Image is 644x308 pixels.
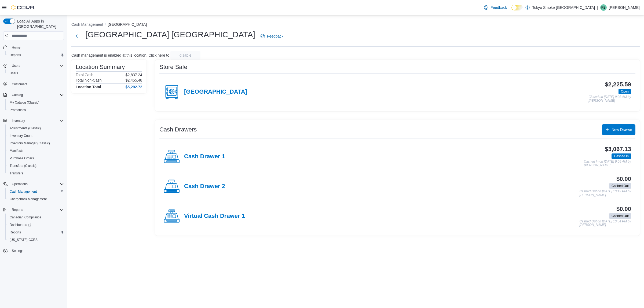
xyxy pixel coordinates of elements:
h4: Location Total [76,85,101,89]
a: Promotions [8,107,28,113]
a: Reports [8,229,23,236]
span: Promotions [10,108,26,112]
span: Open [619,89,631,94]
span: Operations [10,181,64,187]
span: Cashed Out [612,214,629,218]
button: Next [71,31,82,42]
span: Users [8,70,64,76]
p: Cashed Out on [DATE] 10:13 PM by [PERSON_NAME] [579,190,631,197]
button: Cash Management [71,22,103,27]
button: Transfers (Classic) [5,162,66,170]
span: Transfers (Classic) [8,163,64,169]
button: Reports [5,229,66,236]
button: Inventory [10,118,27,124]
a: Inventory Count [8,133,35,139]
button: Inventory Manager (Classic) [5,140,66,147]
a: Adjustments (Classic) [8,125,43,131]
span: Adjustments (Classic) [10,126,41,130]
span: Users [10,63,64,69]
button: [US_STATE] CCRS [5,236,66,244]
span: Reports [8,52,64,58]
span: Feedback [267,34,283,39]
a: Feedback [482,2,509,13]
input: Dark Mode [511,5,523,10]
p: [PERSON_NAME] [609,4,640,11]
button: Inventory [1,117,66,124]
h4: Cash Drawer 1 [184,153,225,160]
span: Home [10,44,64,50]
button: Transfers [5,170,66,177]
span: New Drawer [612,127,632,132]
a: My Catalog (Classic) [8,99,42,106]
h3: $2,225.59 [605,81,631,88]
h6: Total Non-Cash [76,78,102,82]
button: Reports [5,51,66,59]
a: Settings [10,248,25,254]
span: Feedback [491,5,507,10]
span: Dashboards [8,222,64,228]
a: Reports [8,52,23,58]
h4: Cash Drawer 2 [184,183,225,190]
span: Cashed In [614,154,629,159]
span: Cash Management [8,188,64,195]
p: Tokyo Smoke [GEOGRAPHIC_DATA] [532,4,595,11]
button: Manifests [5,147,66,155]
h3: Store Safe [159,64,187,70]
h4: $5,292.72 [126,85,142,89]
span: Purchase Orders [10,156,34,160]
span: Settings [10,247,64,254]
a: Canadian Compliance [8,214,43,221]
a: Home [10,44,23,51]
a: Cash Management [8,188,39,195]
span: Inventory Manager (Classic) [10,141,50,145]
span: Operations [12,182,28,186]
h4: [GEOGRAPHIC_DATA] [184,89,247,96]
span: Cashed In [612,153,631,159]
span: Home [12,45,20,50]
span: My Catalog (Classic) [10,100,39,105]
span: Dark Mode [511,10,512,11]
div: Kyle Bayne [600,4,607,11]
button: [GEOGRAPHIC_DATA] [108,22,147,27]
span: Cashed Out [612,184,629,188]
span: Inventory Count [8,133,64,139]
p: Cash management is enabled at this location. Click here to [71,53,169,57]
span: Dashboards [10,223,31,227]
a: Dashboards [5,221,66,229]
h3: $0.00 [616,206,631,212]
a: [US_STATE] CCRS [8,237,40,243]
button: Catalog [10,92,25,98]
button: Operations [1,180,66,188]
a: Manifests [8,148,25,154]
span: My Catalog (Classic) [8,99,64,106]
p: Cashed Out on [DATE] 10:54 PM by [PERSON_NAME] [579,220,631,227]
h3: $0.00 [616,176,631,182]
span: Cashed Out [609,183,631,189]
span: Customers [10,81,64,87]
a: Inventory Manager (Classic) [8,140,52,146]
span: Users [12,64,20,68]
a: Dashboards [8,222,33,228]
nav: Complex example [3,41,64,269]
a: Purchase Orders [8,155,36,162]
span: Reports [10,230,21,234]
span: Transfers (Classic) [10,164,36,168]
p: | [597,4,598,11]
h3: Location Summary [76,64,125,70]
a: Users [8,70,20,76]
span: Purchase Orders [8,155,64,162]
button: Reports [10,207,25,213]
p: Closed on [DATE] 9:03 AM by [PERSON_NAME] [588,95,631,102]
span: [US_STATE] CCRS [10,238,38,242]
span: Catalog [10,92,64,98]
p: $2,837.24 [126,73,142,77]
button: Users [10,63,22,69]
span: Reports [12,208,23,212]
button: My Catalog (Classic) [5,99,66,106]
span: Cashed Out [609,213,631,219]
span: Settings [12,249,23,253]
button: Users [5,69,66,77]
a: Customers [10,81,30,87]
button: Operations [10,181,30,187]
span: Transfers [8,170,64,177]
